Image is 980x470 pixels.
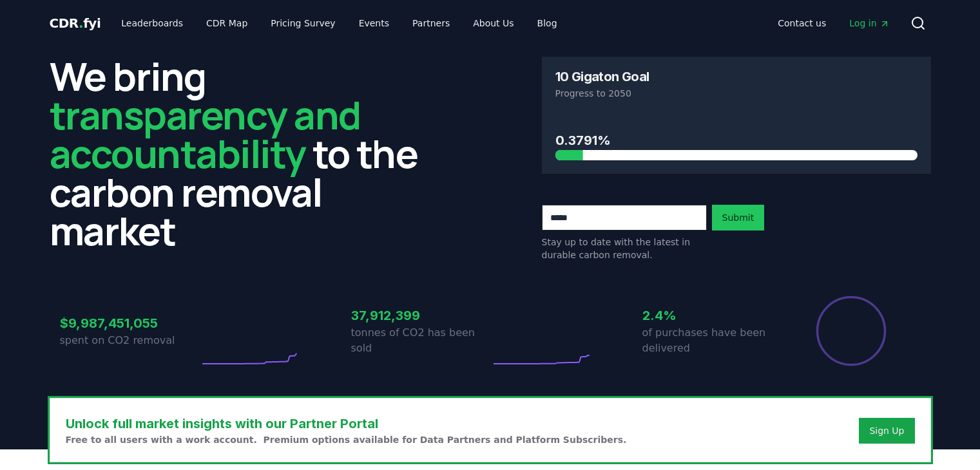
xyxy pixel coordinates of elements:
[859,418,914,444] button: Sign Up
[50,14,101,32] a: CDR.fyi
[642,325,782,356] p: of purchases have been delivered
[839,12,899,35] a: Log in
[555,87,918,100] p: Progress to 2050
[111,12,193,35] a: Leaderboards
[542,236,707,261] p: Stay up to date with the latest in durable carbon removal.
[66,414,627,433] h3: Unlock full market insights with our Partner Portal
[60,314,199,333] h3: $9,987,451,055
[767,12,899,35] nav: Main
[260,12,345,35] a: Pricing Survey
[712,205,765,230] button: Submit
[50,57,439,250] h2: We bring to the carbon removal market
[767,12,836,35] a: Contact us
[869,424,904,437] a: Sign Up
[111,12,567,35] nav: Main
[50,15,101,31] span: CDR fyi
[351,325,490,356] p: tonnes of CO2 has been sold
[351,306,490,325] h3: 37,912,399
[463,12,524,35] a: About Us
[402,12,460,35] a: Partners
[555,131,918,150] h3: 0.3791%
[349,12,399,35] a: Events
[79,15,83,31] span: .
[66,433,627,446] p: Free to all users with a work account. Premium options available for Data Partners and Platform S...
[555,70,649,83] h3: 10 Gigaton Goal
[849,17,889,30] span: Log in
[50,88,361,180] span: transparency and accountability
[642,306,782,325] h3: 2.4%
[815,295,887,367] div: Percentage of sales delivered
[196,12,258,35] a: CDR Map
[60,333,199,348] p: spent on CO2 removal
[527,12,568,35] a: Blog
